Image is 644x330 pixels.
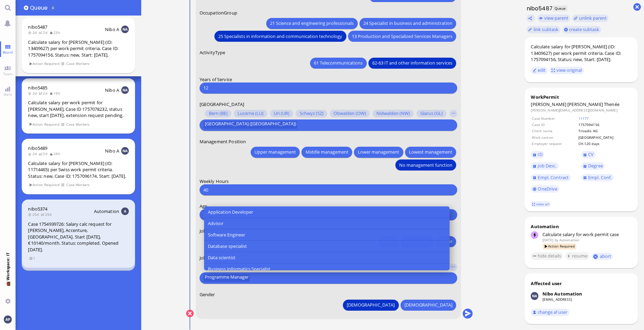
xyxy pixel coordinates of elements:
span: 2d [28,91,39,96]
span: Application Developer [208,208,253,216]
a: Empl. Contract [531,174,570,182]
span: Nidwalden (NW) [376,111,410,116]
span: Degree [588,163,603,169]
button: Add [24,6,28,10]
button: edit [531,67,548,74]
a: nibo5374 [28,206,47,212]
span: Years of Service [200,76,232,82]
button: [DEMOGRAPHIC_DATA] [401,300,456,311]
span: [DEMOGRAPHIC_DATA] [347,301,395,309]
task-group-action-menu: link subtask [527,26,560,33]
div: Calculate salary for [PERSON_NAME] (ID: 11714465) per Swiss work permit criteria. Status: new, Ca... [28,160,128,179]
span: 4 [52,5,54,10]
span: CV [588,151,594,157]
button: No management function [395,159,456,171]
span: by [555,237,558,242]
span: Case Workers [66,61,90,67]
span: Nibo A [105,26,119,32]
span: 13 Production and Specialized Services Managers [352,33,452,40]
span: 19h [49,91,62,96]
span: [DATE] [542,237,554,242]
span: Nibo A [105,87,119,93]
img: NA [121,26,129,33]
div: WorkPermit [531,94,631,100]
span: Uri (UR) [274,111,289,116]
button: Schwyz (SZ) [296,110,327,117]
span: 24 Specialist in business and administration [363,20,452,27]
button: Software Engineer [204,229,450,241]
span: 💼 Workspace: IT [5,280,10,296]
button: Lowest management [405,147,456,158]
button: unlink parent [572,14,609,22]
span: Lucerne (LU) [238,111,263,116]
a: view all [531,201,551,207]
span: Middle management [306,148,348,156]
img: Aut [121,207,129,215]
a: CV [581,151,596,158]
div: Case 1754939726: Salary calc request for [PERSON_NAME], Accenture, [GEOGRAPHIC_DATA]. Start [DATE... [28,221,128,253]
a: nibo5487 [28,24,47,30]
span: 2d [39,30,49,35]
a: nibo5485 [28,85,47,91]
span: Business Informatics Specialist [208,265,270,273]
button: Uri (UR) [270,110,293,117]
span: Queue [30,4,50,12]
button: Glarus (GL) [416,110,446,117]
td: Case Number [531,116,577,121]
button: Lower management [354,147,403,158]
span: 23h [49,30,62,35]
span: Gender [200,291,215,298]
button: [GEOGRAPHIC_DATA] ([GEOGRAPHIC_DATA]) [203,121,297,129]
div: Automation [531,223,631,230]
button: 61 Telecommunications [310,58,366,69]
div: Affected user [531,280,562,287]
span: Age [200,203,207,209]
span: nibo5489 [28,145,47,151]
span: [DEMOGRAPHIC_DATA] [404,301,452,309]
button: Database specialist [204,241,450,252]
span: OccupationGroup [200,10,237,16]
span: Action Required [29,182,60,188]
td: [GEOGRAPHIC_DATA] [578,135,631,140]
button: Data scientist [204,252,450,263]
button: Bern (BE) [205,110,231,117]
td: Employer request [531,141,577,146]
img: You [4,316,11,323]
span: Software Engineer [208,231,245,239]
span: Team [1,71,15,76]
td: Work canton [531,135,577,140]
a: [EMAIL_ADDRESS] [542,297,572,302]
span: view 1 items [29,255,36,261]
a: 11177 [578,116,589,121]
button: [DEMOGRAPHIC_DATA] [343,300,398,311]
button: Advisor [204,218,450,229]
span: Board [1,50,15,55]
button: Nidwalden (NW) [373,110,414,117]
span: 2d [28,30,39,35]
div: Calculate salary for [PERSON_NAME] (ID: 13409627) per work permit criteria. Case ID: 1757094156, ... [28,39,128,58]
span: Stats [2,92,14,97]
span: Action Required [543,243,576,249]
a: Empl. Conf. [581,174,614,182]
button: view parent [537,14,570,22]
a: ID [531,151,544,158]
span: link subtask [534,26,559,32]
span: 25 Specialists in information and communication technology [219,33,343,40]
span: 25d [28,212,41,217]
span: Job Desc. [538,163,556,169]
img: Nibo Automation [531,292,538,300]
button: Programme Manager [203,274,250,282]
span: Management Position [200,138,246,145]
span: Lower management [358,148,400,156]
span: ID [538,151,542,157]
span: Schwyz (SZ) [300,111,324,116]
button: 25 Specialists in information and communication technology [214,31,346,42]
span: Lowest management [409,148,452,156]
span: Empl. Contract [538,174,569,181]
button: create subtask [563,26,602,33]
span: No management function [399,162,452,169]
span: [GEOGRAPHIC_DATA] [200,101,244,107]
span: Queue [553,6,567,11]
a: Job Desc. [531,162,558,170]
